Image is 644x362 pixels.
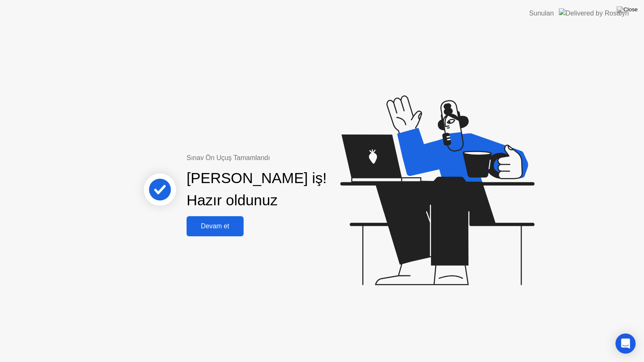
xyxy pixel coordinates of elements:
div: [PERSON_NAME] iş! Hazır oldunuz [187,167,327,212]
img: Close [617,6,638,13]
div: Sunulan [529,8,554,18]
div: Open Intercom Messenger [615,334,636,354]
button: Devam et [187,216,244,236]
div: Sınav Ön Uçuş Tamamlandı [187,153,360,163]
div: Devam et [189,222,241,230]
img: Delivered by Rosalyn [559,8,629,18]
